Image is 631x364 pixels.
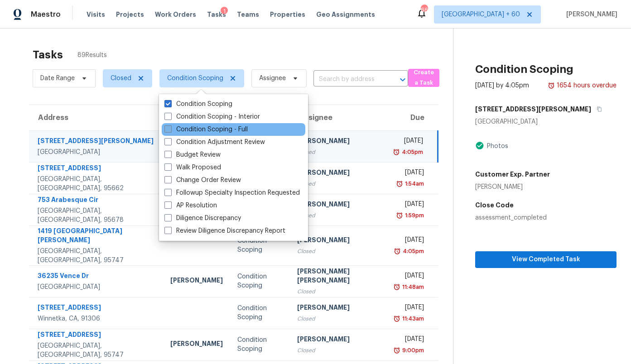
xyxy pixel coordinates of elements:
div: [DATE] [396,271,424,283]
div: 1419 [GEOGRAPHIC_DATA][PERSON_NAME] [38,226,156,247]
th: Due [389,105,438,130]
div: [GEOGRAPHIC_DATA] [38,283,156,292]
img: Artifact Present Icon [475,141,484,150]
div: [GEOGRAPHIC_DATA] [475,117,617,126]
span: Tasks [207,11,226,18]
span: Projects [116,10,144,19]
div: [PERSON_NAME] [170,339,223,350]
h2: Tasks [33,50,63,59]
div: [GEOGRAPHIC_DATA], [GEOGRAPHIC_DATA], 95747 [38,341,156,359]
div: 4:05pm [400,148,423,157]
img: Overdue Alarm Icon [396,179,403,188]
div: [GEOGRAPHIC_DATA] [38,148,156,157]
div: 1654 hours overdue [555,81,617,90]
h5: Close Code [475,201,617,210]
div: [PERSON_NAME] [297,200,381,211]
div: [GEOGRAPHIC_DATA], [GEOGRAPHIC_DATA], 95662 [38,175,156,193]
div: 663 [421,5,427,14]
div: 1:59pm [403,211,424,220]
label: Change Order Review [164,176,241,185]
div: Closed [297,179,381,188]
div: [STREET_ADDRESS] [38,163,156,175]
div: Condition Scoping [237,236,283,254]
div: [PERSON_NAME] [PERSON_NAME] [297,267,381,287]
div: [PERSON_NAME] [297,303,381,314]
div: 1:54am [403,179,424,188]
label: Diligence Discrepancy [164,214,241,223]
label: Walk Proposed [164,163,221,172]
img: Overdue Alarm Icon [394,247,401,256]
span: Maestro [31,10,61,19]
div: [DATE] [396,168,424,179]
button: View Completed Task [475,251,617,268]
label: Condition Scoping - Interior [164,112,260,121]
div: Closed [297,287,381,296]
div: 36235 Vence Dr [38,271,156,283]
span: Condition Scoping [167,74,223,83]
div: 753 Arabesque Cir [38,195,156,206]
label: Budget Review [164,150,221,159]
div: [PERSON_NAME] [170,276,223,287]
div: [GEOGRAPHIC_DATA], [GEOGRAPHIC_DATA], 95678 [38,206,156,225]
span: Properties [270,10,305,19]
div: [PERSON_NAME] [297,136,381,148]
div: 11:48am [400,283,424,292]
div: 9:00pm [400,346,424,355]
span: Work Orders [155,10,196,19]
div: 11:43am [400,314,424,323]
div: Closed [297,247,381,256]
th: Assignee [290,105,389,130]
div: Winnetka, CA, 91306 [38,314,156,323]
div: Closed [297,346,381,355]
span: Visits [87,10,105,19]
div: Condition Scoping [237,304,283,322]
div: Closed [297,211,381,220]
div: [GEOGRAPHIC_DATA], [GEOGRAPHIC_DATA], 95747 [38,247,156,265]
label: Condition Scoping [164,100,232,109]
span: Assignee [259,74,286,83]
div: [DATE] [396,303,424,314]
img: Overdue Alarm Icon [393,314,400,323]
span: Create a Task [413,67,435,88]
label: AP Resolution [164,201,217,210]
div: [PERSON_NAME] [297,168,381,179]
span: Teams [237,10,259,19]
label: Condition Scoping - Full [164,125,248,134]
div: [DATE] [396,235,424,247]
h2: Condition Scoping [475,65,573,74]
img: Overdue Alarm Icon [393,346,400,355]
span: Geo Assignments [316,10,375,19]
div: [STREET_ADDRESS][PERSON_NAME] [38,136,156,148]
div: [PERSON_NAME] [297,335,381,346]
img: Overdue Alarm Icon [548,81,555,90]
div: [PERSON_NAME] [475,182,550,192]
h5: Customer Exp. Partner [475,170,550,179]
th: Address [29,105,163,130]
img: Overdue Alarm Icon [396,211,403,220]
div: [DATE] [396,335,424,346]
span: Closed [111,74,131,83]
div: [DATE] [396,200,424,211]
div: 4:05pm [401,247,424,256]
img: Overdue Alarm Icon [393,283,400,292]
button: Create a Task [408,69,440,87]
div: [STREET_ADDRESS] [38,330,156,341]
div: [DATE] by 4:05pm [475,81,529,90]
img: Overdue Alarm Icon [393,148,400,157]
span: 89 Results [77,51,107,60]
button: Copy Address [591,101,603,117]
div: Photos [484,142,508,151]
button: Open [396,73,409,86]
div: [DATE] [396,136,423,148]
div: [STREET_ADDRESS] [38,303,156,314]
div: Closed [297,148,381,157]
span: [GEOGRAPHIC_DATA] + 60 [442,10,520,19]
label: Followup Specialty Inspection Requested [164,188,300,197]
div: 1 [221,7,228,16]
span: Date Range [40,74,75,83]
div: assessment_completed [475,213,617,222]
div: Condition Scoping [237,272,283,290]
h5: [STREET_ADDRESS][PERSON_NAME] [475,105,591,114]
input: Search by address [313,72,383,86]
div: Condition Scoping [237,335,283,354]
